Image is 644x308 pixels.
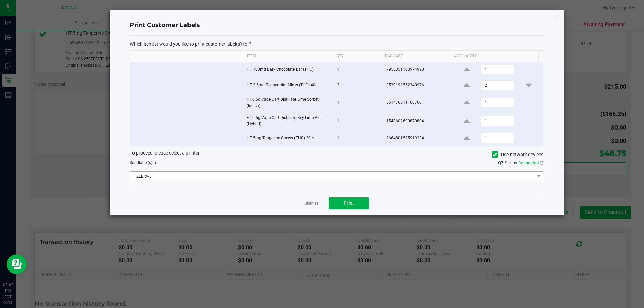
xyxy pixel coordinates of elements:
[243,62,333,78] td: HT 100mg Dark Chocolate Bar (THC)
[7,254,27,274] iframe: Resource center
[380,51,449,62] th: Package
[498,160,543,165] span: QZ Status:
[243,112,333,130] td: FT 0.5g Vape Cart Distillate Key Lime Pie (Hybrid)
[243,130,333,146] td: HT 5mg Tangerine Chews (THC) 20ct
[344,200,354,206] span: Print
[241,51,331,62] th: Item
[382,78,452,94] td: 3539192552340976
[518,160,539,165] span: Connected
[333,78,382,94] td: 2
[382,130,452,146] td: 2664801525919234
[382,94,452,112] td: 3614765111607601
[382,112,452,130] td: 1540602690870804
[139,160,152,165] span: label(s)
[243,78,333,94] td: HT 2.5mg Peppermint Mints (THC) 40ct
[331,51,380,62] th: Qty
[333,112,382,130] td: 1
[304,201,319,206] a: Dismiss
[130,41,543,47] p: Which item(s) would you like to print customer label(s) for?
[333,62,382,78] td: 1
[130,160,157,165] span: Send to:
[130,21,543,30] h4: Print Customer Labels
[125,149,548,160] div: To proceed, please select a printer.
[333,94,382,112] td: 1
[243,94,333,112] td: FT 0.5g Vape Cart Distillate Lime Sorbet (Indica)
[333,130,382,146] td: 1
[492,151,543,158] label: Use network devices
[382,62,452,78] td: 7955351103974990
[329,197,369,209] button: Print
[130,172,535,181] span: ZEBRA-3
[449,51,538,62] th: # of labels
